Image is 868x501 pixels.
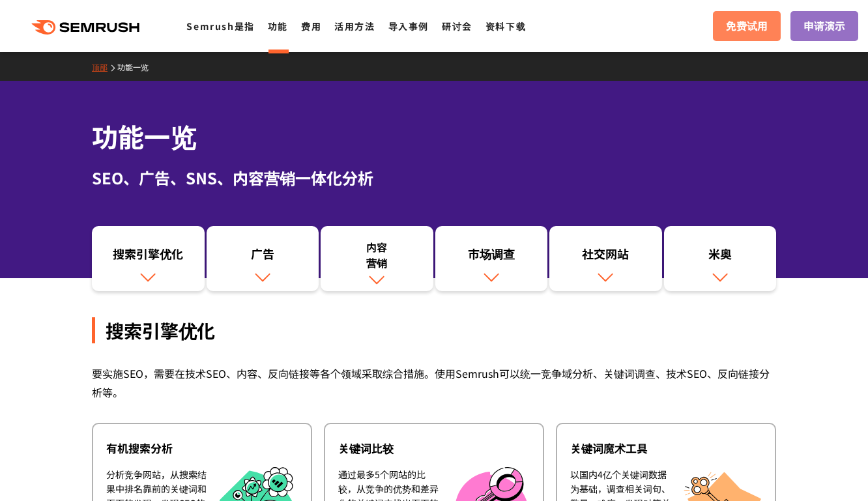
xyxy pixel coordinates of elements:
[442,246,542,268] div: 市场调查
[790,11,858,41] a: 申请演示
[726,18,768,35] span: 免费试用
[338,440,530,456] div: 关键词比较
[98,246,198,268] div: 搜索引擎优化
[570,440,762,456] div: 关键词魔术工具
[268,20,288,33] a: 功能
[388,20,429,33] a: 导入事例
[92,117,776,156] h1: 功能一览
[186,20,254,33] a: Semrush是指
[92,364,776,402] div: 要实施SEO，需要在技术SEO、内容、反向链接等各个领域采取综合措施。使用Semrush可以统一竞争域分析、关键词调查、技术SEO、反向链接分析等。
[301,20,321,33] a: 费用
[803,18,845,35] span: 申请演示
[556,246,656,268] div: 社交网站
[321,226,433,291] a: 内容营销
[92,226,205,291] a: 搜索引擎优化
[442,20,472,33] a: 研讨会
[213,246,313,268] div: 广告
[92,317,776,343] div: 搜索引擎优化
[117,61,158,72] a: 功能一览
[327,239,427,270] div: 内容 营销
[671,246,770,268] div: 米奥
[485,20,526,33] a: 资料下载
[435,226,548,291] a: 市场调查
[664,226,777,291] a: 米奥
[334,20,375,33] a: 活用方法
[549,226,662,291] a: 社交网站
[106,440,298,456] div: 有机搜索分析
[207,226,319,291] a: 广告
[713,11,781,41] a: 免费试用
[92,166,776,190] div: SEO、广告、SNS、内容营销一体化分析
[92,61,117,72] a: 顶部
